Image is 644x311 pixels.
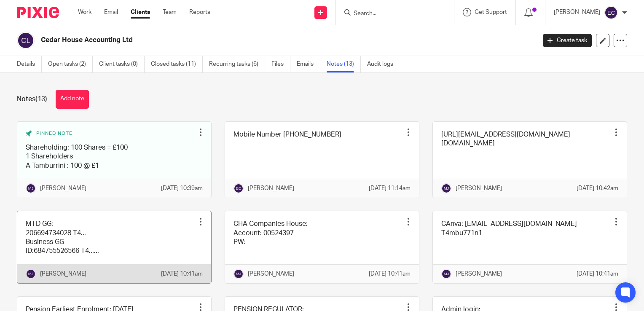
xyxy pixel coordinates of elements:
img: svg%3E [26,269,36,279]
h2: Cedar House Accounting Ltd [41,36,432,45]
p: [DATE] 10:42am [577,184,618,193]
a: Open tasks (2) [48,56,93,72]
img: Pixie [17,7,59,18]
a: Email [104,8,118,16]
a: Emails [297,56,320,72]
a: Details [17,56,42,72]
img: svg%3E [17,32,35,49]
a: Recurring tasks (6) [209,56,265,72]
p: [DATE] 10:41am [577,270,618,278]
p: [PERSON_NAME] [456,184,502,193]
span: Get Support [475,9,507,15]
a: Client tasks (0) [99,56,145,72]
a: Files [271,56,290,72]
div: Pinned note [26,130,194,137]
a: Clients [131,8,150,16]
p: [PERSON_NAME] [456,270,502,278]
a: Audit logs [367,56,400,72]
img: svg%3E [233,183,244,193]
input: Search [353,10,429,18]
p: [DATE] 11:14am [369,184,411,193]
span: (13) [35,96,47,102]
h1: Notes [17,95,47,104]
a: Team [163,8,177,16]
p: [DATE] 10:41am [161,270,203,278]
p: [PERSON_NAME] [40,184,86,193]
p: [DATE] 10:39am [161,184,203,193]
img: svg%3E [441,269,451,279]
p: [PERSON_NAME] [248,270,294,278]
img: svg%3E [604,6,618,19]
p: [PERSON_NAME] [248,184,294,193]
a: Reports [189,8,210,16]
p: [PERSON_NAME] [554,8,600,16]
a: Work [78,8,91,16]
img: svg%3E [441,183,451,193]
img: svg%3E [26,183,36,193]
a: Closed tasks (11) [151,56,203,72]
button: Add note [56,90,89,109]
p: [DATE] 10:41am [369,270,411,278]
img: svg%3E [233,269,244,279]
a: Create task [543,34,592,47]
p: [PERSON_NAME] [40,270,86,278]
a: Notes (13) [327,56,361,72]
